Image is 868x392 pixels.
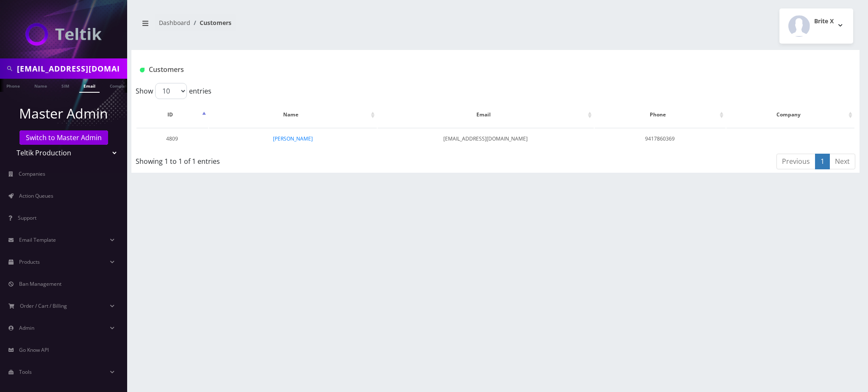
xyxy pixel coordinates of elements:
[19,130,108,145] a: Switch to Master Admin
[159,19,190,27] a: Dashboard
[25,23,102,46] img: Teltik Production
[726,102,854,127] th: Company: activate to sort column ascending
[17,61,125,77] input: Search in Company
[273,135,313,142] a: [PERSON_NAME]
[19,346,49,353] span: Go Know API
[136,83,211,99] label: Show entries
[19,368,32,375] span: Tools
[155,83,187,99] select: Showentries
[19,324,34,331] span: Admin
[30,79,51,92] a: Name
[20,302,67,309] span: Order / Cart / Billing
[595,128,726,149] td: 9417860369
[814,18,834,25] h2: Brite X
[378,128,594,149] td: [EMAIL_ADDRESS][DOMAIN_NAME]
[829,154,855,169] a: Next
[209,102,377,127] th: Name: activate to sort column ascending
[378,102,594,127] th: Email: activate to sort column ascending
[136,128,208,149] td: 4809
[57,79,73,92] a: SIM
[190,18,231,27] li: Customers
[19,236,56,243] span: Email Template
[136,153,429,166] div: Showing 1 to 1 of 1 entries
[595,102,726,127] th: Phone: activate to sort column ascending
[138,14,489,38] nav: breadcrumb
[136,102,208,127] th: ID: activate to sort column descending
[140,66,730,74] h1: Customers
[79,79,100,93] a: Email
[815,154,830,169] a: 1
[19,258,40,265] span: Products
[18,214,36,221] span: Support
[19,192,53,199] span: Action Queues
[19,280,61,287] span: Ban Management
[779,8,853,44] button: Brite X
[19,170,45,177] span: Companies
[776,154,815,169] a: Previous
[2,79,24,92] a: Phone
[106,79,134,92] a: Company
